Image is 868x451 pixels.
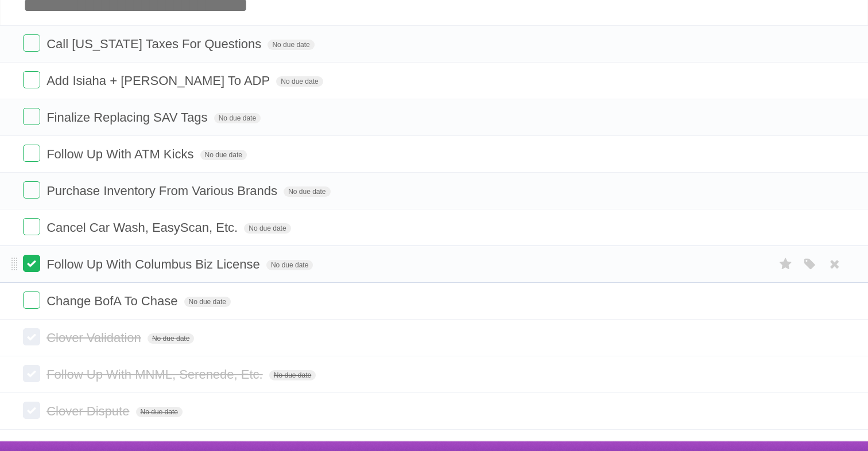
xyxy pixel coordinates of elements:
[46,220,241,235] span: Cancel Car Wash, EasyScan, Etc.
[46,367,266,382] span: Follow Up With MNML, Serenede, Etc.
[23,71,40,88] label: Done
[46,404,132,418] span: Clover Dispute
[200,150,247,160] span: No due date
[46,110,210,125] span: Finalize Replacing SAV Tags
[269,370,316,380] span: No due date
[23,181,40,199] label: Done
[23,34,40,52] label: Done
[214,113,261,123] span: No due date
[23,365,40,382] label: Done
[148,333,194,344] span: No due date
[23,402,40,419] label: Done
[284,186,330,197] span: No due date
[23,255,40,272] label: Done
[775,255,797,274] label: Star task
[46,331,144,345] span: Clover Validation
[23,328,40,345] label: Done
[46,37,264,51] span: Call [US_STATE] Taxes For Questions
[46,73,273,88] span: Add Isiaha + [PERSON_NAME] To ADP
[244,223,290,234] span: No due date
[46,184,280,198] span: Purchase Inventory From Various Brands
[23,218,40,235] label: Done
[46,257,263,271] span: Follow Up With Columbus Biz License
[23,291,40,309] label: Done
[46,294,180,308] span: Change BofA To Chase
[266,260,313,270] span: No due date
[184,297,231,307] span: No due date
[23,108,40,125] label: Done
[23,145,40,162] label: Done
[268,40,314,50] span: No due date
[46,147,196,161] span: Follow Up With ATM Kicks
[136,407,183,417] span: No due date
[276,76,323,87] span: No due date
